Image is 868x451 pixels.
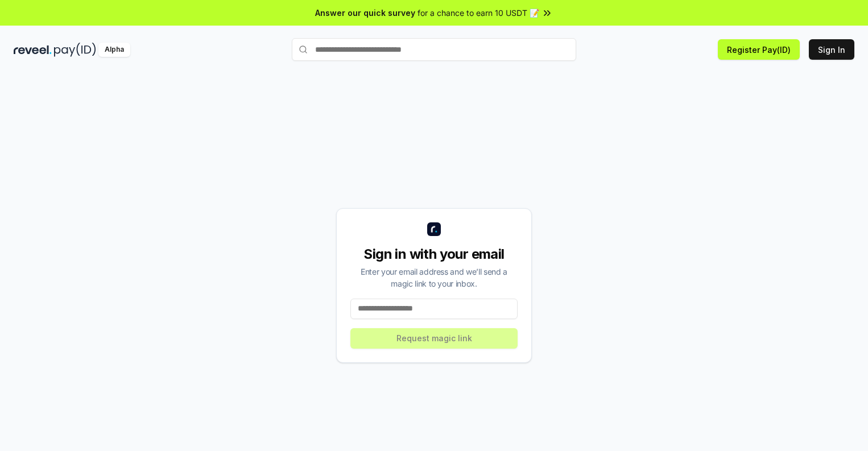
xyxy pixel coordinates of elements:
div: Alpha [98,43,130,57]
img: pay_id [54,43,96,57]
button: Sign In [809,39,854,60]
div: Sign in with your email [350,245,518,263]
img: reveel_dark [14,43,52,57]
div: Enter your email address and we’ll send a magic link to your inbox. [350,266,518,289]
span: Answer our quick survey [315,7,415,19]
span: for a chance to earn 10 USDT 📝 [418,7,539,19]
button: Register Pay(ID) [718,39,800,60]
img: logo_small [427,222,441,236]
